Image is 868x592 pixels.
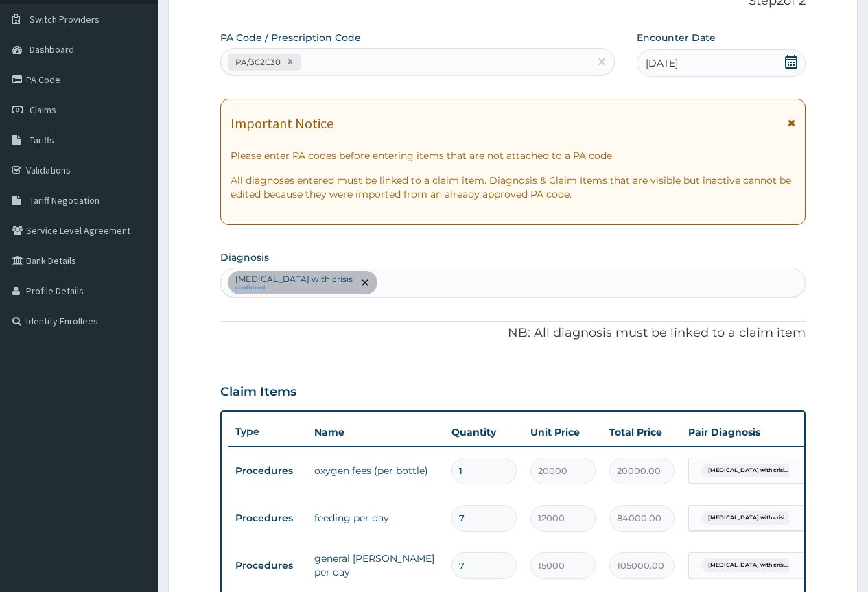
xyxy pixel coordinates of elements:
[228,506,307,531] td: Procedures
[235,274,353,285] p: [MEDICAL_DATA] with crisis
[30,134,54,146] span: Tariffs
[220,324,806,342] p: NB: All diagnosis must be linked to a claim item
[307,457,445,484] td: oxygen fees (per bottle)
[228,458,307,484] td: Procedures
[30,13,99,25] span: Switch Providers
[701,511,795,525] span: [MEDICAL_DATA] with crisi...
[220,250,269,264] label: Diagnosis
[235,285,353,292] small: confirmed
[307,418,445,446] th: Name
[30,43,74,56] span: Dashboard
[307,504,445,532] td: feeding per day
[220,385,296,400] h3: Claim Items
[602,418,681,446] th: Total Price
[231,174,795,201] p: All diagnoses entered must be linked to a claim item. Diagnosis & Claim Items that are visible bu...
[231,54,283,70] div: PA/3C2C30
[228,553,307,578] td: Procedures
[220,31,361,45] label: PA Code / Prescription Code
[681,418,832,446] th: Pair Diagnosis
[701,464,795,477] span: [MEDICAL_DATA] with crisi...
[637,31,716,45] label: Encounter Date
[445,418,524,446] th: Quantity
[231,149,795,163] p: Please enter PA codes before entering items that are not attached to a PA code
[307,545,445,586] td: general [PERSON_NAME] per day
[646,56,678,70] span: [DATE]
[359,276,371,289] span: remove selection option
[524,418,602,446] th: Unit Price
[701,558,795,572] span: [MEDICAL_DATA] with crisi...
[231,116,333,131] h1: Important Notice
[30,104,56,116] span: Claims
[30,194,99,206] span: Tariff Negotiation
[228,419,307,445] th: Type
